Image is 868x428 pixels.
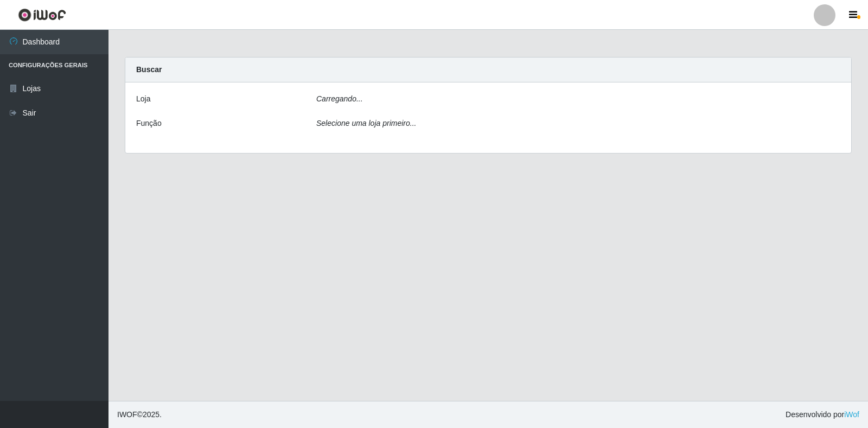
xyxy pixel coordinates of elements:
[136,65,162,74] strong: Buscar
[117,409,162,420] span: © 2025 .
[136,118,162,129] label: Função
[18,8,66,22] img: CoreUI Logo
[786,409,859,420] span: Desenvolvido por
[316,119,416,127] i: Selecione uma loja primeiro...
[117,410,137,419] span: IWOF
[844,410,859,419] a: iWof
[316,94,363,103] i: Carregando...
[136,93,150,105] label: Loja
